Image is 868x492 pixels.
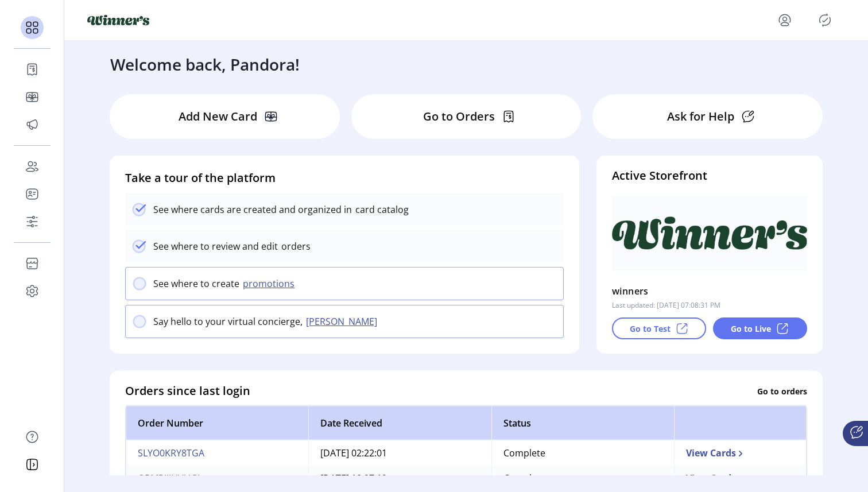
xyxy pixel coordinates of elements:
[153,239,278,253] p: See where to review and edit
[731,323,771,335] p: Go to Live
[308,466,491,491] td: [DATE] 10:27:12
[153,277,239,290] p: See where to create
[630,323,671,335] p: Go to Test
[126,406,308,440] th: Order Number
[239,277,301,290] button: promotions
[612,282,649,300] p: winners
[87,15,149,25] img: logo
[423,108,495,125] p: Go to Orders
[352,203,409,216] p: card catalog
[308,440,491,466] td: [DATE] 02:22:01
[126,466,308,491] td: OBMRIJJUVUGI
[491,440,674,466] td: Complete
[110,52,300,76] h3: Welcome back, Pandora!
[612,300,720,311] p: Last updated: [DATE] 07:08:31 PM
[674,440,807,466] td: View Cards
[674,466,807,491] td: View Cards
[153,203,352,216] p: See where cards are created and organized in
[126,440,308,466] td: SLYO0KRY8TGA
[612,167,807,184] h4: Active Storefront
[816,11,834,29] button: Publisher Panel
[776,11,794,29] button: menu
[491,406,674,440] th: Status
[757,385,807,397] p: Go to orders
[667,108,734,125] p: Ask for Help
[278,239,311,253] p: orders
[303,315,384,328] button: [PERSON_NAME]
[125,382,250,400] h4: Orders since last login
[491,466,674,491] td: Complete
[153,315,303,328] p: Say hello to your virtual concierge,
[125,169,564,187] h4: Take a tour of the platform
[179,108,257,125] p: Add New Card
[308,406,491,440] th: Date Received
